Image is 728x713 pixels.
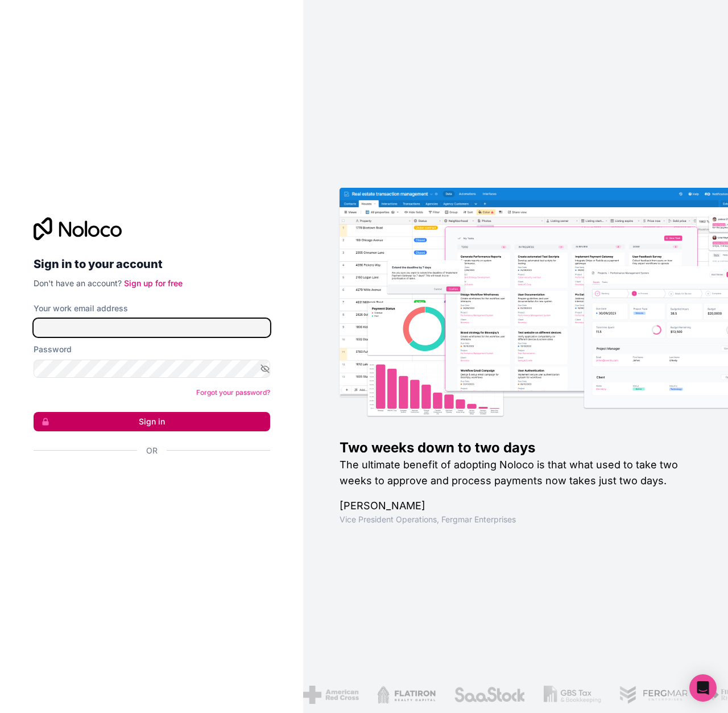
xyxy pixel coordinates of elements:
img: /assets/saastock-C6Zbiodz.png [453,686,524,704]
button: Sign in [34,412,270,431]
label: Your work email address [34,303,128,314]
h2: The ultimate benefit of adopting Noloco is that what used to take two weeks to approve and proces... [340,457,692,489]
a: Forgot your password? [196,388,270,397]
h1: Vice President Operations , Fergmar Enterprises [340,514,692,525]
img: /assets/gbstax-C-GtDUiK.png [542,686,600,704]
img: /assets/flatiron-C8eUkumj.png [375,686,435,704]
input: Email address [34,319,270,337]
h1: [PERSON_NAME] [340,498,692,514]
div: Open Intercom Messenger [689,674,717,702]
img: /assets/fergmar-CudnrXN5.png [618,686,688,704]
h2: Sign in to your account [34,254,270,274]
a: Sign up for free [124,278,183,288]
h1: Two weeks down to two days [340,439,692,457]
iframe: Sign in with Google Button [28,469,267,494]
label: Password [34,344,72,355]
input: Password [34,360,270,378]
img: /assets/american-red-cross-BAupjrZR.png [302,686,357,704]
span: Or [146,445,158,456]
span: Don't have an account? [34,278,122,288]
